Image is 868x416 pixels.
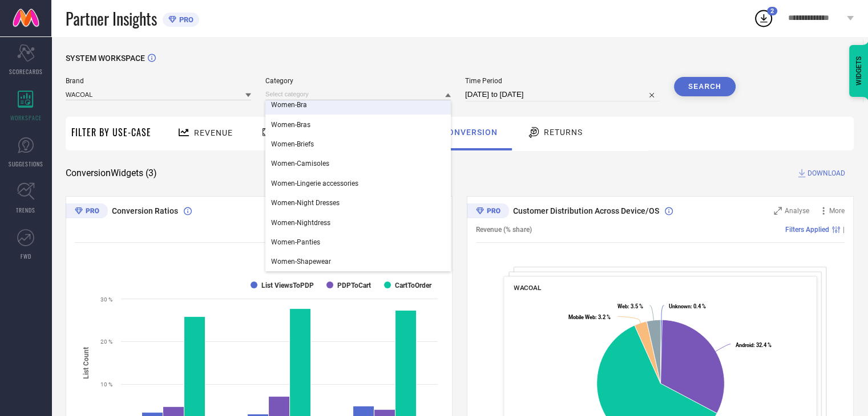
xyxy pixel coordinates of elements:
[9,160,43,168] span: SUGGESTIONS
[785,226,829,234] span: Filters Applied
[176,15,193,24] span: PRO
[271,140,314,148] span: Women-Briefs
[829,207,845,215] span: More
[265,193,451,213] div: Women-Night Dresses
[71,125,151,139] span: Filter By Use-Case
[16,206,35,214] span: TRENDS
[271,160,329,168] span: Women-Camisoles
[774,207,782,215] svg: Zoom
[9,67,43,76] span: SCORECARDS
[568,314,611,320] text: : 3.2 %
[265,88,451,100] input: Select category
[271,219,330,227] span: Women-Nightdress
[337,282,371,289] text: PDPToCart
[66,203,108,221] div: Premium
[265,134,451,154] div: Women-Briefs
[271,180,358,187] span: Women-Lingerie accessories
[100,381,112,388] text: 10 %
[544,128,583,137] span: Returns
[265,77,451,85] span: Category
[785,207,809,215] span: Analyse
[66,54,145,63] span: SYSTEM WORKSPACE
[194,128,233,137] span: Revenue
[395,282,432,289] text: CartToOrder
[100,338,112,345] text: 20 %
[669,303,706,309] text: : 0.4 %
[465,88,660,101] input: Select time period
[265,252,451,271] div: Women-Shapewear
[66,77,251,85] span: Brand
[617,303,643,309] text: : 3.5 %
[568,314,595,320] tspan: Mobile Web
[271,199,340,207] span: Women-Night Dresses
[265,213,451,233] div: Women-Nightdress
[669,303,691,309] tspan: Unknown
[271,121,310,129] span: Women-Bras
[513,206,659,215] span: Customer Distribution Across Device/OS
[265,154,451,173] div: Women-Camisoles
[265,233,451,252] div: Women-Panties
[21,252,31,260] span: FWD
[514,284,541,292] span: WACOAL
[82,346,90,378] tspan: List Count
[10,113,42,122] span: WORKSPACE
[112,206,178,215] span: Conversion Ratios
[265,174,451,193] div: Women-Lingerie accessories
[617,303,628,309] tspan: Web
[66,168,157,179] span: Conversion Widgets ( 3 )
[100,296,112,303] text: 30 %
[736,342,772,348] text: : 32.4 %
[265,95,451,115] div: Women-Bra
[271,101,307,109] span: Women-Bra
[442,128,498,137] span: Conversion
[467,203,509,221] div: Premium
[271,238,320,246] span: Women-Panties
[753,8,774,28] div: Open download list
[770,7,774,15] span: 2
[843,226,845,234] span: |
[271,258,331,266] span: Women-Shapewear
[674,77,736,96] button: Search
[736,342,753,348] tspan: Android
[265,115,451,134] div: Women-Bras
[66,7,157,30] span: Partner Insights
[476,226,532,234] span: Revenue (% share)
[465,77,660,85] span: Time Period
[808,168,845,179] span: DOWNLOAD
[261,282,314,289] text: List ViewsToPDP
